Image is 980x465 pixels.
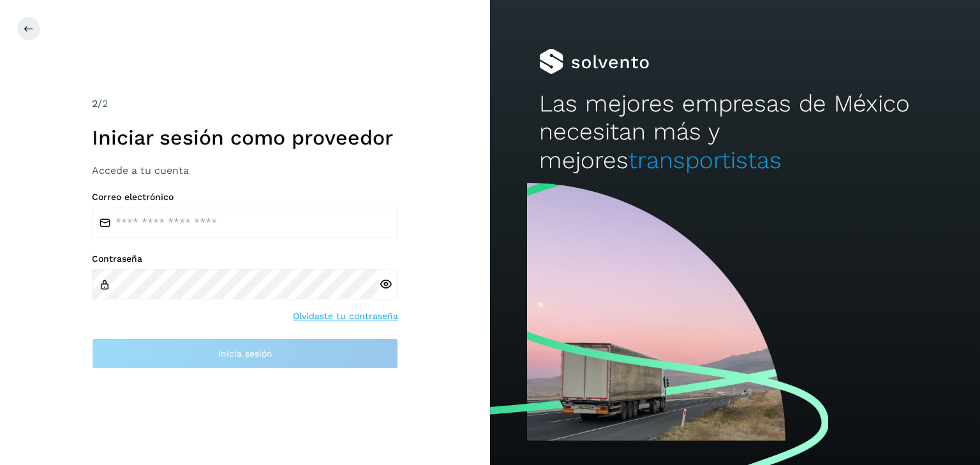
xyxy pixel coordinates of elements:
[628,147,782,174] span: transportistas
[92,97,98,110] span: 2
[92,192,398,203] label: Correo electrónico
[92,96,398,111] div: /2
[92,338,398,369] button: Inicia sesión
[539,90,931,175] h2: Las mejores empresas de México necesitan más y mejores
[293,310,398,323] a: Olvidaste tu contraseña
[92,254,398,264] label: Contraseña
[92,125,398,150] h1: Iniciar sesión como proveedor
[218,349,272,358] span: Inicia sesión
[92,164,398,176] h3: Accede a tu cuenta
